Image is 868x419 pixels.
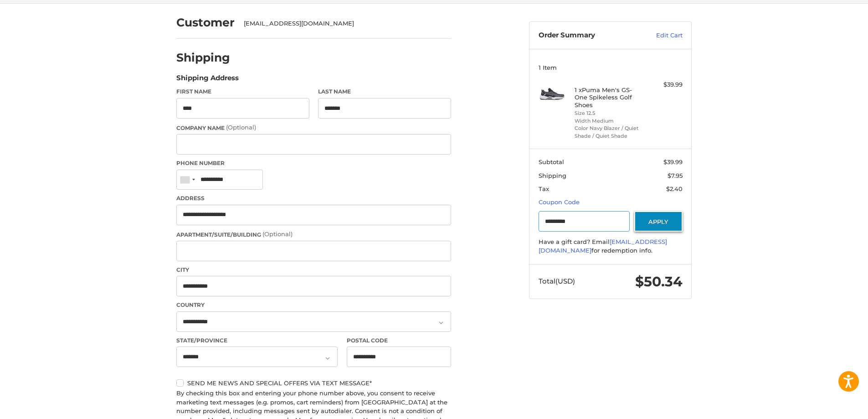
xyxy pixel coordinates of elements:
h4: 1 x Puma Men's GS-One Spikeless Golf Shoes [575,86,644,109]
h2: Shipping [176,51,230,65]
a: Edit Cart [637,31,683,40]
li: Size 12.5 [575,109,644,117]
span: Total (USD) [539,277,575,285]
button: Apply [634,211,683,232]
li: Color Navy Blazer / Quiet Shade / Quiet Shade [575,124,644,140]
a: Coupon Code [539,198,580,206]
label: Send me news and special offers via text message* [176,379,451,387]
label: Company Name [176,123,451,132]
h3: 1 Item [539,64,683,71]
div: [EMAIL_ADDRESS][DOMAIN_NAME] [244,19,442,28]
iframe: Google Customer Reviews [793,394,868,419]
label: Apartment/Suite/Building [176,230,451,239]
small: (Optional) [262,230,293,238]
label: First Name [176,88,309,96]
h2: Customer [176,16,235,30]
label: City [176,266,451,274]
span: $50.34 [635,273,683,290]
label: Country [176,301,451,309]
h3: Order Summary [539,31,637,40]
span: Shipping [539,172,566,179]
input: Gift Certificate or Coupon Code [539,211,630,232]
label: Postal Code [347,336,452,345]
span: $7.95 [668,172,683,179]
label: Phone Number [176,159,451,167]
span: Tax [539,185,549,192]
span: $2.40 [666,185,683,192]
div: $39.99 [647,80,683,89]
label: Last Name [318,88,451,96]
small: (Optional) [226,124,256,131]
div: Have a gift card? Email for redemption info. [539,238,683,255]
legend: Shipping Address [176,73,239,88]
span: Subtotal [539,158,564,166]
li: Width Medium [575,117,644,125]
label: Address [176,194,451,202]
label: State/Province [176,336,338,345]
span: $39.99 [663,158,683,166]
